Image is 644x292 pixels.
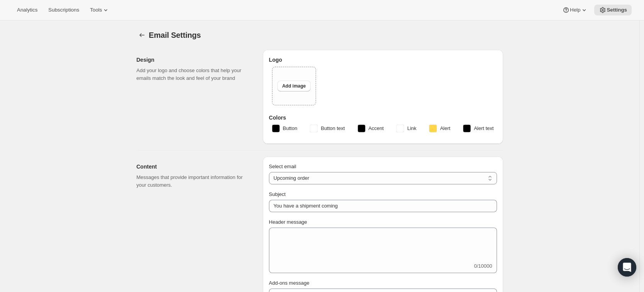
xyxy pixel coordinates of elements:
p: Add your logo and choose colors that help your emails match the look and feel of your brand [137,67,250,82]
button: Subscriptions [44,5,84,15]
span: Settings [607,7,627,13]
button: Button text [305,122,349,135]
button: Help [558,5,593,15]
span: Select email [269,164,296,169]
h2: Design [137,56,250,64]
span: Analytics [17,7,37,13]
button: Link [392,122,421,135]
button: Accent [353,122,389,135]
span: Accent [368,125,384,132]
span: Button text [321,125,345,132]
span: Link [407,125,416,132]
h2: Content [137,163,250,170]
span: Alert [440,125,450,132]
span: Header message [269,219,307,225]
span: Add image [282,83,306,89]
span: Help [570,7,580,13]
button: Analytics [12,5,42,15]
button: Alert [424,122,455,135]
button: Settings [594,5,632,15]
div: Open Intercom Messenger [618,258,636,277]
h3: Colors [269,114,497,122]
button: Add image [277,81,310,91]
p: Messages that provide important information for your customers. [137,174,250,189]
h3: Logo [269,56,497,64]
span: Subject [269,191,286,197]
span: Add-ons message [269,280,309,286]
span: Email Settings [149,31,201,39]
span: Tools [90,7,102,13]
span: Subscriptions [48,7,79,13]
span: Alert text [474,125,494,132]
button: Button [267,122,302,135]
span: Button [283,125,297,132]
button: Tools [85,5,114,15]
button: Settings [137,30,147,41]
button: Alert text [458,122,498,135]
